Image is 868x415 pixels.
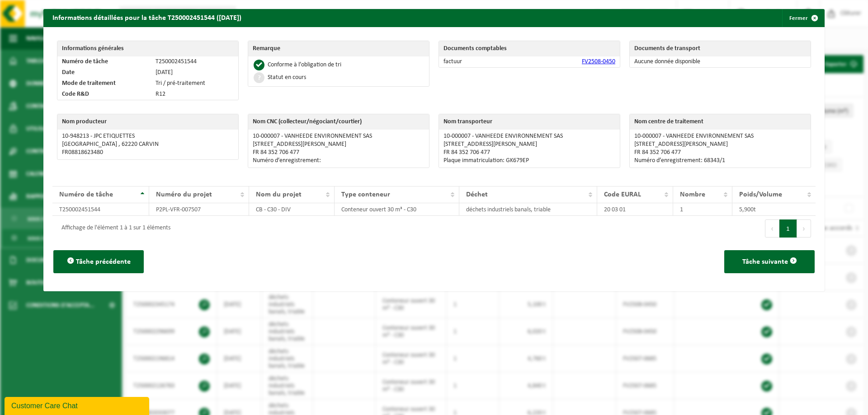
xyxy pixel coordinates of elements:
[248,41,429,56] th: Remarque
[782,9,824,27] button: Fermer
[151,56,238,67] td: T250002451544
[62,133,234,140] p: 10-948213 - JPC ETIQUETTES
[151,89,238,100] td: R12
[604,191,641,198] span: Code EURAL
[634,157,806,164] p: Numéro d’enregistrement: 68343/1
[335,203,459,216] td: Conteneur ouvert 30 m³ - C30
[341,191,390,198] span: Type conteneur
[76,258,131,266] span: Tâche précédente
[582,58,615,65] a: FV2508-0450
[443,141,615,148] p: [STREET_ADDRESS][PERSON_NAME]
[630,114,811,130] th: Nom centre de traitement
[5,395,151,415] iframe: chat widget
[459,203,597,216] td: déchets industriels banals, triable
[253,157,425,164] p: Numéro d’enregistrement:
[52,203,149,216] td: T250002451544
[151,67,238,78] td: [DATE]
[149,203,249,216] td: P2PL-VFR-007507
[732,203,816,216] td: 5,900t
[680,191,705,198] span: Nombre
[673,203,732,216] td: 1
[57,220,170,237] div: Affichage de l'élément 1 à 1 sur 1 éléments
[439,41,620,56] th: Documents comptables
[253,141,425,148] p: [STREET_ADDRESS][PERSON_NAME]
[597,203,673,216] td: 20 03 01
[739,191,782,198] span: Poids/Volume
[43,9,250,26] h2: Informations détaillées pour la tâche T250002451544 ([DATE])
[156,191,212,198] span: Numéro du projet
[439,56,510,67] td: factuur
[59,191,113,198] span: Numéro de tâche
[248,114,429,130] th: Nom CNC (collecteur/négociant/courtier)
[630,41,791,56] th: Documents de transport
[443,157,615,164] p: Plaque immatriculation: GK679EP
[62,141,234,148] p: [GEOGRAPHIC_DATA] , 62220 CARVIN
[53,250,144,273] button: Tâche précédente
[57,89,151,100] td: Code R&D
[57,78,151,89] td: Mode de traitement
[253,133,425,140] p: 10-000007 - VANHEEDE ENVIRONNEMENT SAS
[57,41,238,56] th: Informations générales
[724,250,815,273] button: Tâche suivante
[268,62,341,68] div: Conforme à l’obligation de tri
[443,149,615,156] p: FR 84 352 706 477
[779,219,797,238] button: 1
[634,133,806,140] p: 10-000007 - VANHEEDE ENVIRONNEMENT SAS
[249,203,335,216] td: CB - C30 - DIV
[151,78,238,89] td: Tri / pré-traitement
[634,141,806,148] p: [STREET_ADDRESS][PERSON_NAME]
[57,67,151,78] td: Date
[466,191,488,198] span: Déchet
[253,149,425,156] p: FR 84 352 706 477
[443,133,615,140] p: 10-000007 - VANHEEDE ENVIRONNEMENT SAS
[256,191,302,198] span: Nom du projet
[630,56,811,67] td: Aucune donnée disponible
[57,114,238,130] th: Nom producteur
[268,75,306,81] div: Statut en cours
[634,149,806,156] p: FR 84 352 706 477
[57,56,151,67] td: Numéro de tâche
[439,114,620,130] th: Nom transporteur
[797,219,811,238] button: Next
[765,219,779,238] button: Previous
[742,258,788,266] span: Tâche suivante
[62,149,234,156] p: FR08818623480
